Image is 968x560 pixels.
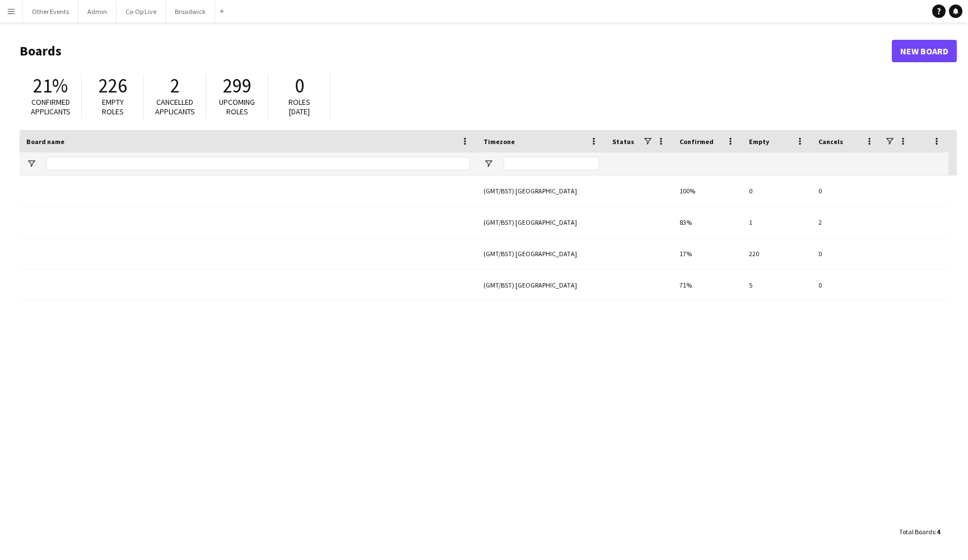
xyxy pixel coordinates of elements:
span: 21% [33,73,68,98]
span: Cancelled applicants [155,97,195,117]
h1: Boards [20,43,892,59]
span: Total Boards [899,527,935,536]
span: 299 [223,73,252,98]
button: Admin [78,1,117,22]
button: Open Filter Menu [483,159,494,169]
span: Empty [749,137,769,146]
div: (GMT/BST) [GEOGRAPHIC_DATA] [477,270,606,300]
span: Confirmed [680,137,714,146]
span: Timezone [483,137,515,146]
div: 0 [812,238,881,269]
div: 2 [812,207,881,238]
button: Open Filter Menu [26,159,36,169]
span: Roles [DATE] [288,97,310,117]
div: (GMT/BST) [GEOGRAPHIC_DATA] [477,175,606,206]
div: 0 [742,175,812,206]
span: Empty roles [102,97,124,117]
input: Board name Filter Input [46,157,470,170]
div: 100% [673,175,742,206]
button: Other Events [23,1,78,22]
span: 2 [170,73,180,98]
button: Co-Op Live [117,1,166,22]
div: 1 [742,207,812,238]
div: (GMT/BST) [GEOGRAPHIC_DATA] [477,207,606,238]
span: 226 [99,73,127,98]
input: Timezone Filter Input [504,157,599,170]
div: 17% [673,238,742,269]
span: Board name [26,137,64,146]
span: Cancels [818,137,843,146]
a: New Board [892,40,957,62]
span: 0 [295,73,304,98]
span: Upcoming roles [219,97,255,117]
div: 0 [812,270,881,300]
div: 0 [812,175,881,206]
div: 83% [673,207,742,238]
div: 5 [742,270,812,300]
div: 71% [673,270,742,300]
span: 4 [937,527,940,536]
button: Broadwick [166,1,215,22]
span: Status [612,137,634,146]
div: : [899,521,940,543]
span: Confirmed applicants [31,97,71,117]
div: 220 [742,238,812,269]
div: (GMT/BST) [GEOGRAPHIC_DATA] [477,238,606,269]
